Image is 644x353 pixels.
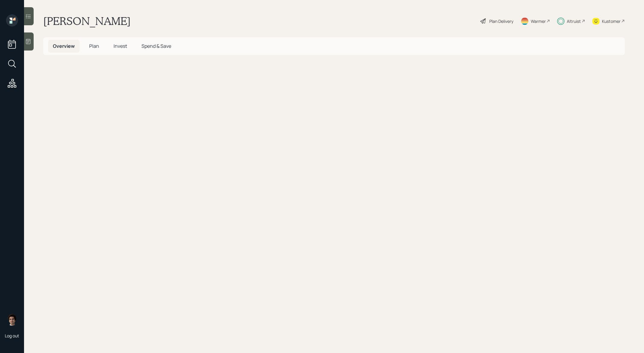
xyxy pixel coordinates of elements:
[489,18,513,24] div: Plan Delivery
[567,18,581,24] div: Altruist
[114,43,127,49] span: Invest
[531,18,546,24] div: Warmer
[53,43,75,49] span: Overview
[89,43,99,49] span: Plan
[5,333,19,339] div: Log out
[141,43,171,49] span: Spend & Save
[43,14,131,28] h1: [PERSON_NAME]
[602,18,621,24] div: Kustomer
[6,314,18,326] img: harrison-schaefer-headshot-2.png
